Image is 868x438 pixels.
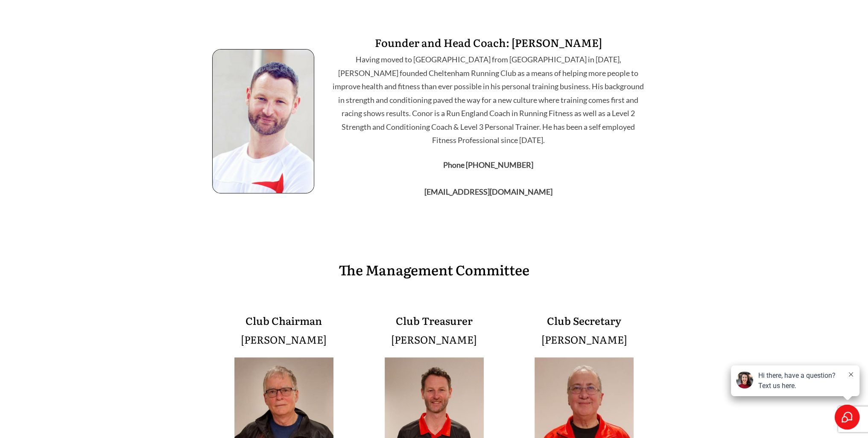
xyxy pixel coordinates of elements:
p: Founder and Head Coach: [PERSON_NAME] [330,33,647,52]
p: [PERSON_NAME] [213,330,356,348]
p: [PERSON_NAME] [362,330,506,348]
img: Conor [91,50,350,193]
p: Having moved to [GEOGRAPHIC_DATA] from [GEOGRAPHIC_DATA] in [DATE], [PERSON_NAME] founded Chelten... [330,53,647,158]
p: [PERSON_NAME] [513,330,656,348]
p: Club Secretary [513,312,656,330]
p: The Management Committee [213,257,656,292]
p: Phone [PHONE_NUMBER] [EMAIL_ADDRESS][DOMAIN_NAME] [330,158,647,209]
p: Club Chairman [213,312,356,330]
p: Club Treasurer [362,312,506,330]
